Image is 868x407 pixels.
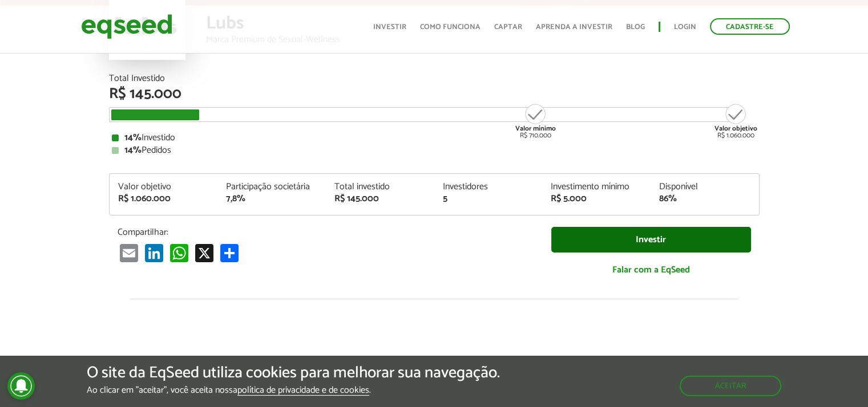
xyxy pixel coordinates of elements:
[118,243,140,262] a: Email
[714,103,757,139] div: R$ 1.060.000
[237,386,369,396] a: política de privacidade e de cookies
[536,23,612,31] a: Aprenda a investir
[112,133,757,143] div: Investido
[81,11,172,42] img: EqSeed
[551,227,751,253] a: Investir
[626,23,645,31] a: Blog
[373,23,406,31] a: Investir
[674,23,696,31] a: Login
[168,243,191,262] a: WhatsApp
[109,87,760,101] div: R$ 145.000
[112,146,757,155] div: Pedidos
[420,23,481,31] a: Como funciona
[193,243,216,262] a: X
[551,182,642,192] div: Investimento mínimo
[226,194,317,203] div: 7,8%
[514,103,557,139] div: R$ 710.000
[124,143,142,158] strong: 14%
[87,385,500,396] p: Ao clicar em "aceitar", você aceita nossa .
[659,182,750,192] div: Disponível
[334,182,426,192] div: Total investido
[551,194,642,203] div: R$ 5.000
[109,74,760,83] div: Total Investido
[118,194,209,203] div: R$ 1.060.000
[442,194,534,203] div: 5
[226,182,317,192] div: Participação societária
[334,194,426,203] div: R$ 145.000
[118,182,209,192] div: Valor objetivo
[87,364,500,382] h5: O site da EqSeed utiliza cookies para melhorar sua navegação.
[442,182,534,192] div: Investidores
[143,243,165,262] a: LinkedIn
[124,130,142,145] strong: 14%
[710,18,790,35] a: Cadastre-se
[659,194,750,203] div: 86%
[515,123,556,134] strong: Valor mínimo
[218,243,241,262] a: Compartilhar
[714,123,757,134] strong: Valor objetivo
[118,227,534,238] p: Compartilhar:
[680,376,781,396] button: Aceitar
[494,23,522,31] a: Captar
[551,258,751,282] a: Falar com a EqSeed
